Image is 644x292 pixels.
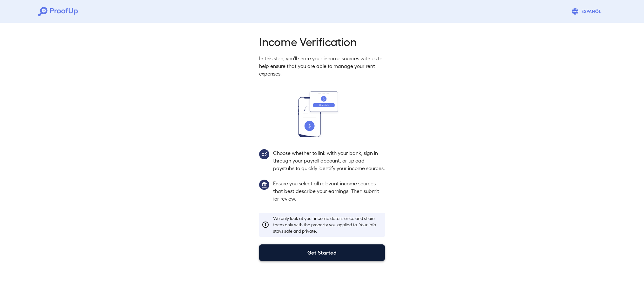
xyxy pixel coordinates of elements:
[273,215,382,234] p: We only look at your income details once and share them only with the property you applied to. Yo...
[273,180,385,202] p: Ensure you select all relevant income sources that best describe your earnings. Then submit for r...
[259,149,269,159] img: group2.svg
[259,34,385,48] h2: Income Verification
[273,149,385,172] p: Choose whether to link with your bank, sign in through your payroll account, or upload paystubs t...
[259,55,385,77] p: In this step, you'll share your income sources with us to help ensure that you are able to manage...
[298,91,346,137] img: transfer_money.svg
[569,5,606,18] button: Espanõl
[259,180,269,190] img: group1.svg
[259,244,385,261] button: Get Started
